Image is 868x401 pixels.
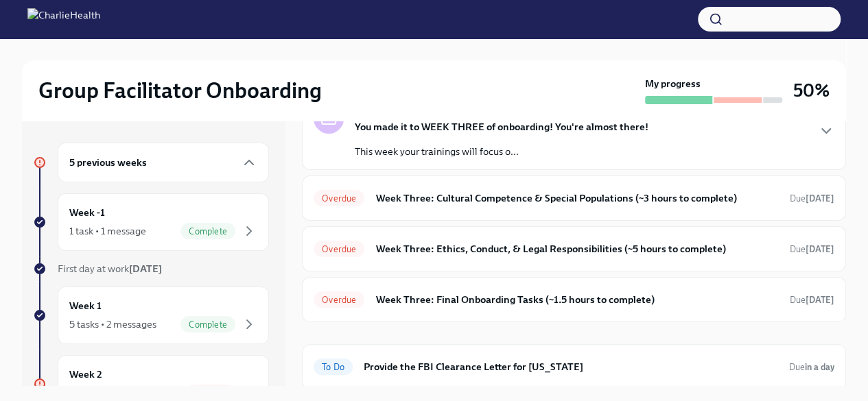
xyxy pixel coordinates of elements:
strong: My progress [645,77,701,90]
img: CharlieHealth [27,8,100,30]
span: Complete [180,319,235,330]
span: Complete [180,226,235,236]
a: To DoProvide the FBI Clearance Letter for [US_STATE]Duein a day [314,356,834,378]
a: First day at work[DATE] [33,262,269,276]
strong: [DATE] [806,295,834,305]
span: Overdue [314,193,364,204]
a: OverdueWeek Three: Cultural Competence & Special Populations (~3 hours to complete)Due[DATE] [314,187,834,209]
span: Overdue [314,295,364,305]
h6: 5 previous weeks [69,155,147,170]
a: Week 15 tasks • 2 messagesComplete [33,287,269,344]
span: To Do [314,362,353,372]
span: September 21st, 2025 10:00 [790,293,834,306]
span: Due [789,362,834,372]
span: Due [790,193,834,204]
h6: Week Three: Final Onboarding Tasks (~1.5 hours to complete) [375,292,779,307]
h6: Provide the FBI Clearance Letter for [US_STATE] [364,359,778,374]
span: Due [790,244,834,254]
h3: 50% [793,78,830,103]
strong: [DATE] [806,244,834,254]
div: 1 task • 1 message [69,224,146,238]
h2: Group Facilitator Onboarding [38,77,322,104]
span: September 23rd, 2025 10:00 [790,192,834,205]
span: October 8th, 2025 10:00 [789,361,834,374]
h6: Week 1 [69,298,102,313]
h6: Week 2 [69,367,102,382]
p: This week your trainings will focus o... [355,145,648,158]
a: OverdueWeek Three: Ethics, Conduct, & Legal Responsibilities (~5 hours to complete)Due[DATE] [314,238,834,260]
h6: Week Three: Cultural Competence & Special Populations (~3 hours to complete) [375,191,779,206]
span: First day at work [58,263,162,275]
a: OverdueWeek Three: Final Onboarding Tasks (~1.5 hours to complete)Due[DATE] [314,289,834,311]
div: 5 tasks • 2 messages [69,317,156,331]
a: Week -11 task • 1 messageComplete [33,193,269,251]
h6: Week -1 [69,205,105,220]
span: Due [790,295,834,305]
strong: [DATE] [129,263,162,275]
span: September 23rd, 2025 10:00 [790,243,834,256]
strong: [DATE] [806,193,834,204]
strong: in a day [805,362,834,372]
div: 5 previous weeks [58,143,269,182]
h6: Week Three: Ethics, Conduct, & Legal Responsibilities (~5 hours to complete) [375,241,779,256]
strong: You made it to WEEK THREE of onboarding! You're almost there! [355,121,648,133]
span: Overdue [314,244,364,254]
